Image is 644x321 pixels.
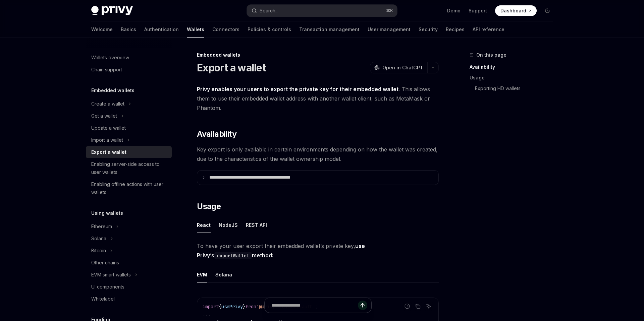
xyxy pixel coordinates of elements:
[215,267,232,282] button: Solana
[470,83,558,94] a: Exporting HD wallets
[447,7,461,14] a: Demo
[197,217,211,233] button: React
[91,21,113,38] a: Welcome
[358,301,367,310] button: Send message
[246,217,267,233] button: REST API
[86,158,172,178] a: Enabling server-side access to user wallets
[91,247,106,255] div: Bitcoin
[197,243,365,259] strong: use Privy’s method:
[86,146,172,158] a: Export a wallet
[86,64,172,76] a: Chain support
[86,98,172,110] button: Create a wallet
[91,86,135,94] h5: Embedded wallets
[91,209,123,217] h5: Using wallets
[91,259,119,267] div: Other chains
[144,21,179,38] a: Authentication
[197,52,439,58] div: Embedded wallets
[91,235,106,243] div: Solana
[197,201,221,212] span: Usage
[86,257,172,269] a: Other chains
[470,62,558,72] a: Availability
[197,145,439,164] span: Key export is only available in certain environments depending on how the wallet was created, due...
[91,112,117,120] div: Get a wallet
[86,52,172,64] a: Wallets overview
[386,8,393,13] span: ⌘ K
[121,21,136,38] a: Basics
[91,283,124,291] div: UI components
[91,160,168,176] div: Enabling server-side access to user wallets
[91,100,124,108] div: Create a wallet
[91,180,168,196] div: Enabling offline actions with user wallets
[197,86,398,92] strong: Privy enables your users to export the private key for their embedded wallet
[370,62,427,73] button: Open in ChatGPT
[500,7,526,14] span: Dashboard
[197,129,236,139] span: Availability
[86,122,172,134] a: Update a wallet
[91,136,123,144] div: Import a wallet
[86,110,172,122] button: Get a wallet
[476,51,506,59] span: On this page
[91,271,131,279] div: EVM smart wallets
[446,21,465,38] a: Recipes
[91,6,133,15] img: dark logo
[271,298,358,313] input: Ask a question...
[197,62,266,74] h1: Export a wallet
[260,7,278,15] div: Search...
[86,281,172,293] a: UI components
[91,66,122,74] div: Chain support
[86,134,172,146] button: Import a wallet
[91,54,129,62] div: Wallets overview
[197,241,439,260] span: To have your user export their embedded wallet’s private key,
[248,21,291,38] a: Policies & controls
[187,21,204,38] a: Wallets
[91,148,126,156] div: Export a wallet
[495,5,537,16] a: Dashboard
[299,21,360,38] a: Transaction management
[91,222,112,231] div: Ethereum
[91,124,126,132] div: Update a wallet
[197,84,439,113] span: . This allows them to use their embedded wallet address with another wallet client, such as MetaM...
[219,217,238,233] button: NodeJS
[473,21,504,38] a: API reference
[214,252,252,259] code: exportWallet
[247,5,397,17] button: Search...⌘K
[86,245,172,257] button: Bitcoin
[368,21,411,38] a: User management
[86,178,172,198] a: Enabling offline actions with user wallets
[86,293,172,305] a: Whitelabel
[86,220,172,233] button: Ethereum
[86,233,172,245] button: Solana
[197,267,207,282] button: EVM
[470,72,558,83] a: Usage
[91,295,115,303] div: Whitelabel
[469,7,487,14] a: Support
[419,21,438,38] a: Security
[86,269,172,281] button: EVM smart wallets
[382,64,423,71] span: Open in ChatGPT
[212,21,239,38] a: Connectors
[542,5,553,16] button: Toggle dark mode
